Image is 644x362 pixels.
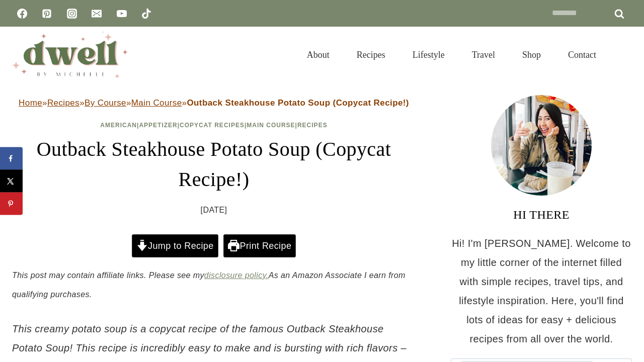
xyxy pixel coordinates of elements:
a: American [100,122,137,129]
a: Recipes [297,122,328,129]
a: About [293,37,343,72]
a: Instagram [62,4,82,24]
span: » » » » [19,98,409,108]
em: This post may contain affiliate links. Please see my As an Amazon Associate I earn from qualifyin... [12,271,406,299]
a: By Course [85,98,126,108]
strong: Outback Steakhouse Potato Soup (Copycat Recipe!) [187,98,409,108]
h3: HI THERE [451,206,632,224]
a: Copycat Recipes [180,122,245,129]
span: | | | | [100,122,327,129]
a: disclosure policy. [204,271,269,280]
p: Hi! I'm [PERSON_NAME]. Welcome to my little corner of the internet filled with simple recipes, tr... [451,234,632,348]
a: Recipes [47,98,79,108]
a: Shop [509,37,554,72]
a: Print Recipe [223,234,296,257]
a: Main Course [247,122,295,129]
nav: Primary Navigation [293,37,610,72]
h1: Outback Steakhouse Potato Soup (Copycat Recipe!) [12,134,416,195]
a: Recipes [343,37,399,72]
a: Home [19,98,42,108]
a: Appetizer [139,122,177,129]
a: Pinterest [37,4,57,24]
button: View Search Form [615,46,632,63]
a: Contact [554,37,610,72]
a: Lifestyle [399,37,458,72]
a: Email [87,4,107,24]
a: YouTube [112,4,132,24]
time: [DATE] [201,203,227,218]
a: TikTok [136,4,156,24]
img: DWELL by michelle [12,32,128,78]
a: Main Course [131,98,182,108]
a: Jump to Recipe [132,234,218,257]
a: Travel [458,37,509,72]
a: Facebook [12,4,32,24]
